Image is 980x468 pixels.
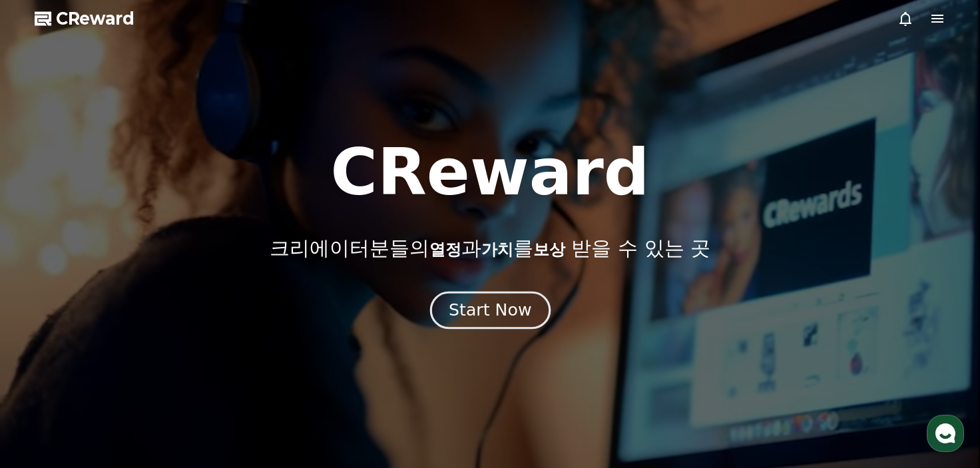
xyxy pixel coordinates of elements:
[429,291,550,329] button: Start Now
[42,377,50,388] span: 홈
[4,357,88,391] a: 홈
[533,240,565,259] span: 보상
[88,357,172,391] a: 대화
[270,236,710,260] p: 크리에이터분들의 과 를 받을 수 있는 곳
[449,299,531,322] div: Start Now
[35,8,134,29] a: CReward
[56,8,134,29] span: CReward
[481,240,513,259] span: 가치
[122,378,138,389] span: 대화
[429,240,461,259] span: 열정
[330,140,649,204] h1: CReward
[433,306,548,318] a: Start Now
[206,377,222,388] span: 설정
[172,357,256,391] a: 설정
